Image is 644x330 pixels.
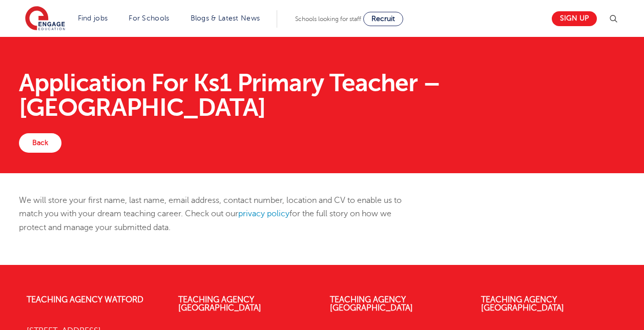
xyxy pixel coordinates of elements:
[78,14,108,22] a: Find jobs
[552,11,597,26] a: Sign up
[330,295,413,313] a: Teaching Agency [GEOGRAPHIC_DATA]
[363,12,403,26] a: Recruit
[481,295,564,313] a: Teaching Agency [GEOGRAPHIC_DATA]
[178,295,261,313] a: Teaching Agency [GEOGRAPHIC_DATA]
[129,14,169,22] a: For Schools
[191,14,260,22] a: Blogs & Latest News
[295,15,361,23] span: Schools looking for staff
[25,6,65,32] img: Engage Education
[19,133,61,153] a: Back
[27,295,143,304] a: Teaching Agency Watford
[19,71,625,120] h1: Application For Ks1 Primary Teacher – [GEOGRAPHIC_DATA]
[238,209,289,218] a: privacy policy
[371,15,395,23] span: Recruit
[19,194,418,234] p: We will store your first name, last name, email address, contact number, location and CV to enabl...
